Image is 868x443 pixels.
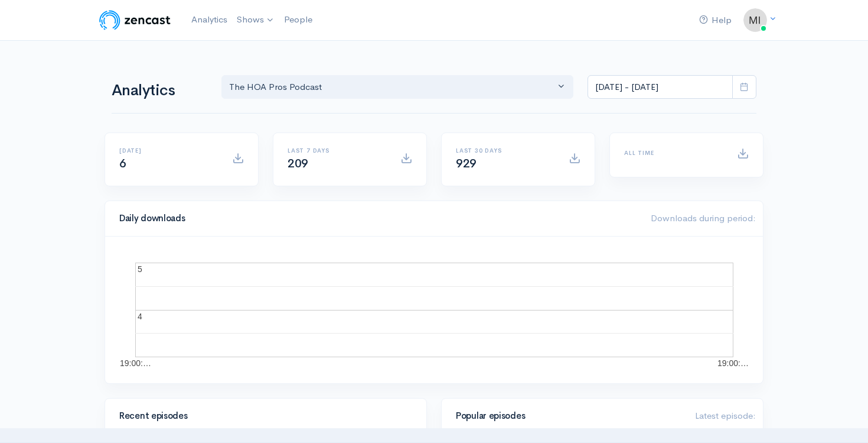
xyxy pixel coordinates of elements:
[119,214,637,224] h4: Daily downloads
[456,147,554,154] h6: Last 30 days
[456,411,681,421] h4: Popular episodes
[138,312,142,321] text: 4
[112,82,207,99] h1: Analytics
[695,410,756,421] span: Latest episode:
[221,75,573,99] button: The HOA Pros Podcast
[717,358,749,368] text: 19:00:…
[119,411,405,421] h4: Recent episodes
[694,8,736,33] a: Help
[229,80,555,94] div: The HOA Pros Podcast
[119,251,749,369] svg: A chart.
[651,212,756,224] span: Downloads during period:
[624,150,723,156] h6: All time
[288,147,386,154] h6: Last 7 days
[119,147,218,154] h6: [DATE]
[743,8,767,32] img: ...
[279,7,317,33] a: People
[97,8,172,32] img: ZenCast Logo
[119,156,126,171] span: 6
[288,156,308,171] span: 209
[456,156,477,171] span: 929
[138,264,142,274] text: 5
[232,7,279,33] a: Shows
[120,358,151,368] text: 19:00:…
[588,75,733,99] input: analytics date range selector
[187,7,232,33] a: Analytics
